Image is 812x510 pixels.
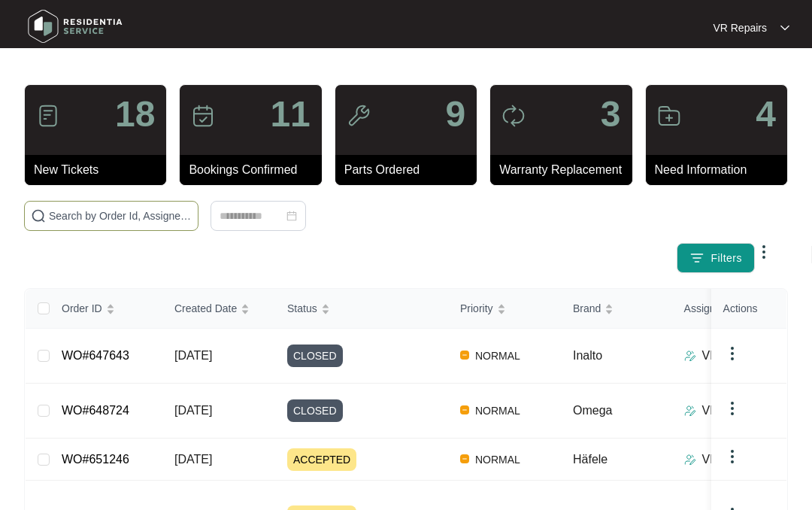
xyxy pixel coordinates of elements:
[710,250,742,266] span: Filters
[499,161,632,179] p: Warranty Replacement
[723,345,741,363] img: dropdown arrow
[702,402,764,420] p: VR Repairs
[460,351,469,360] img: Vercel Logo
[31,208,46,223] img: search-icon
[62,404,129,417] a: WO#648724
[756,96,776,132] p: 4
[162,289,275,329] th: Created Date
[287,300,317,317] span: Status
[469,347,526,365] span: NORMAL
[689,250,704,266] img: filter icon
[191,104,215,128] img: icon
[684,454,696,466] img: Assigner Icon
[23,4,128,49] img: residentia service logo
[723,448,741,466] img: dropdown arrow
[189,161,321,179] p: Bookings Confirmed
[601,96,621,132] p: 3
[713,20,767,35] p: VR Repairs
[445,96,465,132] p: 9
[115,96,155,132] p: 18
[469,451,526,469] span: NORMAL
[573,404,612,417] span: Omega
[657,104,681,128] img: icon
[684,405,696,417] img: Assigner Icon
[780,24,789,32] img: dropdown arrow
[561,289,672,329] th: Brand
[49,208,192,224] input: Search by Order Id, Assignee Name, Customer Name, Brand and Model
[287,345,343,367] span: CLOSED
[448,289,561,329] th: Priority
[460,405,469,414] img: Vercel Logo
[573,349,602,362] span: Inalto
[270,96,310,132] p: 11
[460,300,493,317] span: Priority
[573,453,607,466] span: Häfele
[655,161,787,179] p: Need Information
[347,104,371,128] img: icon
[684,350,696,362] img: Assigner Icon
[174,349,212,362] span: [DATE]
[174,300,237,317] span: Created Date
[287,399,343,422] span: CLOSED
[702,451,764,469] p: VR Repairs
[174,404,212,417] span: [DATE]
[469,402,526,420] span: NORMAL
[174,453,212,466] span: [DATE]
[677,243,755,273] button: filter iconFilters
[34,161,166,179] p: New Tickets
[62,300,102,317] span: Order ID
[702,347,764,365] p: VR Repairs
[501,104,526,128] img: icon
[460,454,469,463] img: Vercel Logo
[344,161,477,179] p: Parts Ordered
[723,399,741,417] img: dropdown arrow
[684,300,728,317] span: Assignee
[62,349,129,362] a: WO#647643
[711,289,786,329] th: Actions
[275,289,448,329] th: Status
[755,243,773,261] img: dropdown arrow
[62,453,129,466] a: WO#651246
[287,448,356,471] span: ACCEPTED
[50,289,162,329] th: Order ID
[36,104,60,128] img: icon
[573,300,601,317] span: Brand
